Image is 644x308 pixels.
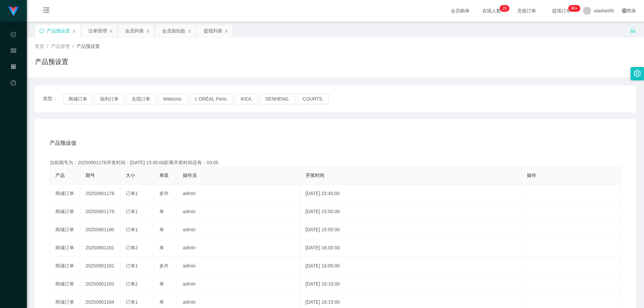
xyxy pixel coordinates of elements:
[235,94,258,104] button: IKEA.
[35,44,44,49] span: 首页
[72,44,74,49] span: /
[300,185,522,203] td: [DATE] 15:45:00
[159,299,164,305] span: 单
[50,239,80,257] td: 商城订单
[300,275,522,293] td: [DATE] 16:10:00
[146,29,150,33] i: 图标: close
[39,28,44,33] i: 图标: sync
[159,263,169,268] span: 多件
[300,221,522,239] td: [DATE] 15:55:00
[11,64,16,124] span: 产品管理
[126,299,138,305] span: 订单1
[50,257,80,275] td: 商城订单
[177,275,300,293] td: admin
[159,191,169,196] span: 多件
[43,94,63,104] span: 类型：
[190,94,233,104] button: L'ORÉAL Paris.
[80,185,120,203] td: 20250901178
[11,76,16,144] a: 图标: dashboard平台首页
[479,8,504,13] span: 在线人数
[159,227,164,232] span: 单
[109,29,113,33] i: 图标: close
[504,5,507,12] p: 9
[514,8,539,13] span: 充值订单
[80,239,120,257] td: 20250901181
[51,44,70,49] span: 产品管理
[187,29,192,33] i: 图标: close
[47,24,70,37] div: 产品预设置
[159,245,164,250] span: 单
[568,5,580,12] sup: 1047
[50,275,80,293] td: 商城订单
[177,239,300,257] td: admin
[300,239,522,257] td: [DATE] 16:00:00
[11,32,16,92] span: 数据中心
[126,191,138,196] span: 订单1
[159,173,169,178] span: 单双
[126,173,135,178] span: 大小
[502,5,504,12] p: 2
[88,24,107,37] div: 注单管理
[86,173,95,178] span: 期号
[11,48,16,108] span: 会员管理
[634,70,641,77] i: 图标: setting
[630,27,636,33] i: 图标: unlock
[297,94,329,104] button: COURTS.
[63,94,93,104] button: 商城订单
[126,245,138,250] span: 订单2
[300,257,522,275] td: [DATE] 16:05:00
[11,29,16,42] i: 图标: check-circle-o
[499,5,509,12] sup: 29
[162,24,185,37] div: 会员加扣款
[126,209,138,214] span: 订单1
[72,29,76,33] i: 图标: close
[80,275,120,293] td: 20250901183
[50,203,80,221] td: 商城订单
[50,139,76,147] span: 产品预设值
[50,185,80,203] td: 商城订单
[177,185,300,203] td: admin
[177,257,300,275] td: admin
[300,203,522,221] td: [DATE] 15:50:00
[622,8,627,13] i: 图标: global
[50,221,80,239] td: 商城订单
[549,8,574,13] span: 提现订单
[95,94,124,104] button: 福利订单
[177,203,300,221] td: admin
[125,24,144,37] div: 会员列表
[8,7,19,16] img: logo.9652507e.png
[80,257,120,275] td: 20250901182
[55,173,65,178] span: 产品
[76,44,100,49] span: 产品预设置
[158,94,188,104] button: Watsons.
[126,227,138,232] span: 订单1
[11,45,16,58] i: 图标: table
[204,24,222,37] div: 提现列表
[47,44,48,49] span: /
[126,94,156,104] button: 兑现订单
[527,173,536,178] span: 操作
[80,221,120,239] td: 20250901180
[260,94,295,104] button: SENHENG.
[224,29,228,33] i: 图标: close
[306,173,324,178] span: 开奖时间
[11,61,16,74] i: 图标: appstore-o
[35,57,68,67] h1: 产品预设置
[183,173,197,178] span: 操作员
[80,203,120,221] td: 20250901179
[126,263,138,268] span: 订单1
[126,281,138,287] span: 订单2
[35,0,58,22] i: 图标: menu-unfold
[159,281,164,287] span: 单
[50,159,621,166] div: 当前期号为：20250901178开奖时间：[DATE] 15:45:00距离开奖时间还有：03:05
[159,209,164,214] span: 单
[177,221,300,239] td: admin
